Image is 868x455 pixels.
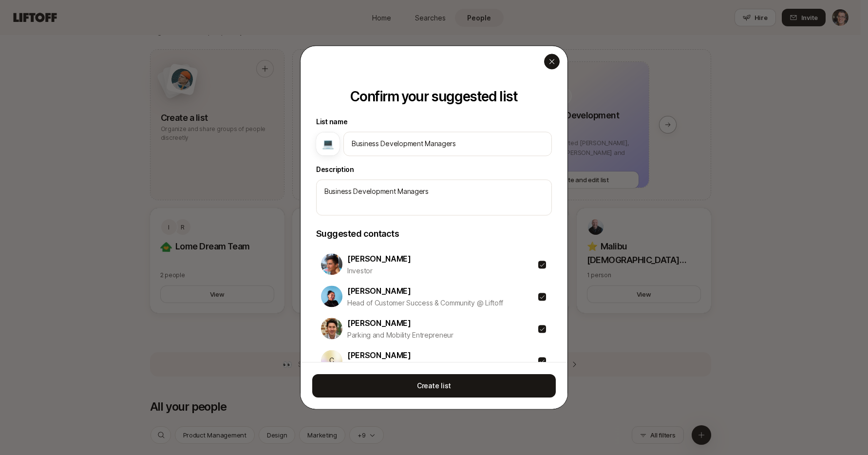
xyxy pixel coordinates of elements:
[321,318,342,339] img: ae933fb3_00c3_4515_a569_f859519ed0a3.jpg
[347,252,411,265] p: [PERSON_NAME]
[316,227,552,241] label: Suggested contacts
[347,297,503,309] p: Head of Customer Success & Community @ Liftoff
[316,89,552,104] p: Confirm your suggested list
[322,136,334,151] span: 💻
[316,116,552,128] label: List name
[347,329,453,341] p: Parking and Mobility Entrepreneur
[316,164,552,175] label: Description
[329,355,334,366] p: C
[347,265,411,277] p: Investor
[347,349,472,361] p: [PERSON_NAME]
[352,138,544,150] input: e.g. 0 to 1 Product leaders
[321,285,342,307] img: 678d0f93_288a_41d9_ba69_5248bbad746e.jpg
[347,284,503,297] p: [PERSON_NAME]
[316,132,340,155] button: 💻
[316,179,552,215] textarea: Business Development Managers
[312,374,556,398] button: Create list
[347,317,453,329] p: [PERSON_NAME]
[321,253,342,275] img: 4c8af87d_27da_4f21_a931_606b20c546fb.jpg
